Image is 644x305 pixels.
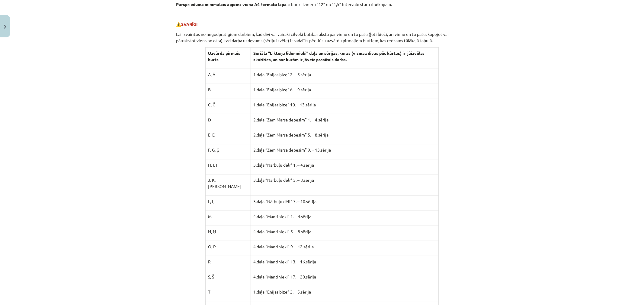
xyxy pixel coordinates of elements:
p: L, Ļ [208,198,248,205]
p: 2.daļa “Zem Marsa debesīm” 1. – 4.sērija [253,117,436,123]
p: 1.daļa “Enijas bize” 6. – 9.sērija [253,86,436,93]
strong: Uzvārda pirmais burts [208,50,240,62]
p: 2.daļa “Zem Marsa debesīm” 9. – 13.sērija [253,147,436,153]
img: icon-close-lesson-0947bae3869378f0d4975bcd49f059093ad1ed9edebbc8119c70593378902aed.svg [4,25,6,29]
p: 1.daļa “Enijas bize” 2. – 5.sērija [253,289,436,295]
p: M [208,213,248,220]
p: 3.daļa “Nārbuļu dēli” 1. – 4.sērija [253,162,436,168]
b: Pārsprieduma minimālais apjoms viena A4 formāta lapa [176,2,287,7]
strong: Seriāla “Likteņa līdumnieki” daļa un sērijas, kuras (vismaz divas pēc kārtas) ir jāizvēlas skatīt... [253,50,425,62]
p: A, Ā [208,71,248,78]
p: C, Č [208,102,248,108]
p: D [208,117,248,123]
p: 3.daļa “Nārbuļu dēli” 7. – 10.sērija [253,198,436,205]
p: 4.daļa “Mantinieki” 5. – 8.sērija [253,228,436,235]
b: SVARĪGI [181,21,198,27]
p: 4.daļa “Mantinieki” 17. – 20.sērija [253,274,436,280]
p: R [208,259,248,265]
p: 4.daļa “Mantinieki” 9. – 12.sērija [253,244,436,250]
p: O, P [208,244,248,250]
p: 2.daļa “Zem Marsa debesīm” 5. – 8.sērija [253,132,436,138]
p: Lai izvairītos no negodprātīgiem darbiem, kad divi vai vairāki cilvēki būtībā raksta par vienu un... [176,31,468,44]
p: F, G, Ģ [208,147,248,153]
p: 4.daļa “Mantinieki” 13. – 16.sērija [253,259,436,265]
p: 1.daļa “Enijas bize” 2. – 5.sērija [253,71,436,78]
p: N, Ņ [208,228,248,235]
p: H, I, Ī [208,162,248,168]
p: 3.daļa “Nārbuļu dēli” 5. – 8.sērija [253,177,436,183]
p: 4.daļa “Mantinieki” 1. – 4.sērija [253,213,436,220]
p: E, Ē [208,132,248,138]
p: B [208,86,248,93]
p: 1.daļa “Enijas bize” 10. – 13.sērija [253,102,436,108]
p: ar burtu izmēru “12” un “1,5” intervālu starp rindkopām. [176,1,468,8]
span: ⚠️ [176,21,198,27]
p: T [208,289,248,295]
p: J, K, [PERSON_NAME] [208,177,248,190]
p: S, Š [208,274,248,280]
